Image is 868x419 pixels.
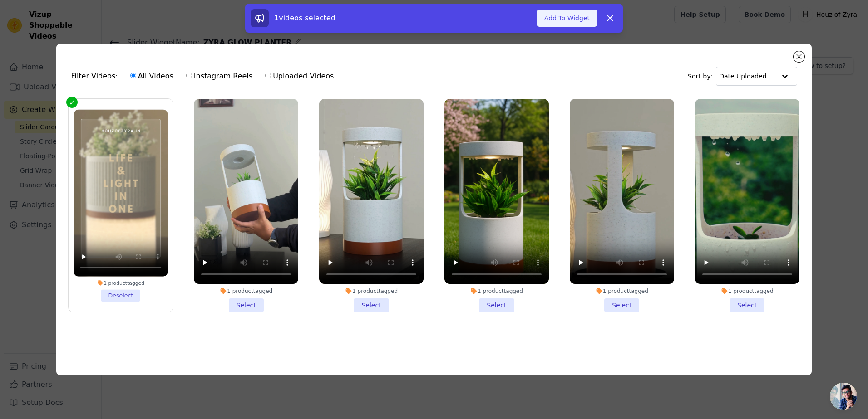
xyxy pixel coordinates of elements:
[444,287,549,295] div: 1 product tagged
[794,51,804,62] button: Close modal
[194,287,298,295] div: 1 product tagged
[319,287,424,295] div: 1 product tagged
[570,287,674,295] div: 1 product tagged
[130,70,174,82] label: All Videos
[695,287,799,295] div: 1 product tagged
[74,279,168,286] div: 1 product tagged
[71,66,339,87] div: Filter Videos:
[186,70,253,82] label: Instagram Reels
[830,383,857,410] div: Open chat
[537,10,597,27] button: Add To Widget
[688,67,797,86] div: Sort by:
[274,14,335,22] span: 1 videos selected
[265,70,334,82] label: Uploaded Videos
